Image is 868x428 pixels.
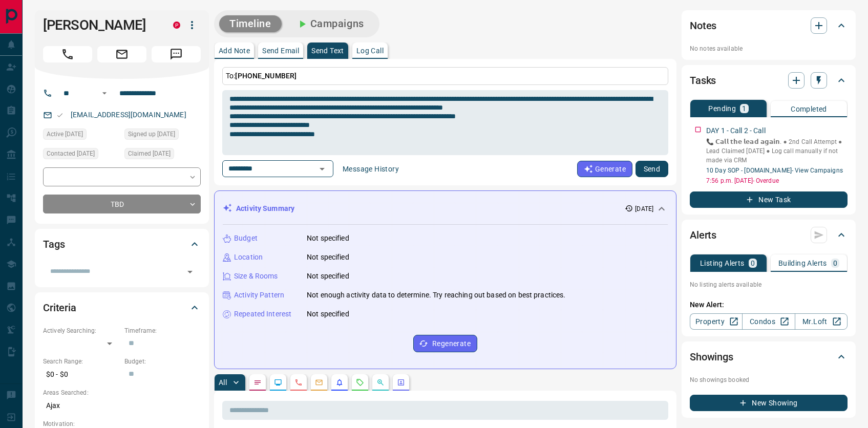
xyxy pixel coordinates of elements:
h2: Tags [43,236,65,252]
p: 1 [742,105,746,112]
div: Tue Jun 17 2025 [124,129,201,143]
h2: Criteria [43,299,76,316]
p: Send Email [262,47,299,54]
p: [DATE] [635,204,653,213]
p: 📞 𝗖𝗮𝗹𝗹 𝘁𝗵𝗲 𝗹𝗲𝗮𝗱 𝗮𝗴𝗮𝗶𝗻. ● 2nd Call Attempt ● Lead Claimed [DATE] ● Log call manually if not made v... [706,137,848,165]
p: New Alert: [690,299,848,310]
button: Open [183,265,197,279]
div: property.ca [173,22,180,29]
p: 0 [751,260,755,267]
div: Tue Jun 17 2025 [43,148,119,162]
p: $0 - $0 [43,366,119,383]
svg: Opportunities [376,378,385,387]
p: Size & Rooms [234,271,278,282]
p: Add Note [219,47,250,54]
button: Regenerate [413,335,477,352]
p: No notes available [690,44,848,53]
button: Campaigns [286,15,374,32]
div: Tasks [690,68,848,93]
svg: Agent Actions [397,378,405,387]
div: Notes [690,13,848,38]
p: Not specified [307,252,349,263]
svg: Requests [356,378,364,387]
p: Activity Summary [236,203,294,214]
p: Areas Searched: [43,388,201,397]
p: Building Alerts [778,260,827,267]
h2: Alerts [690,227,716,243]
p: Send Text [311,47,344,54]
p: Not specified [307,271,349,282]
p: Budget [234,233,258,244]
button: New Task [690,191,848,208]
span: Email [97,46,146,62]
p: Pending [708,105,736,112]
button: Message History [336,161,405,177]
p: Listing Alerts [700,260,745,267]
p: Timeframe: [124,326,201,335]
span: Call [43,46,92,62]
h2: Notes [690,17,716,34]
p: Not specified [307,233,349,244]
a: Property [690,313,743,330]
h1: [PERSON_NAME] [43,17,158,33]
button: Send [636,161,668,177]
p: Not enough activity data to determine. Try reaching out based on best practices. [307,290,566,301]
svg: Calls [294,378,303,387]
button: New Showing [690,395,848,411]
button: Open [98,87,111,99]
p: Actively Searching: [43,326,119,335]
p: No listing alerts available [690,280,848,289]
p: Location [234,252,263,263]
h2: Tasks [690,72,716,89]
div: Showings [690,345,848,369]
p: Budget: [124,357,201,366]
p: Not specified [307,309,349,319]
button: Generate [577,161,632,177]
div: TBD [43,195,201,213]
div: Tue Jun 17 2025 [43,129,119,143]
p: Log Call [356,47,384,54]
div: Tags [43,232,201,256]
div: Alerts [690,223,848,247]
svg: Email Valid [56,112,63,119]
p: To: [222,67,668,85]
div: Activity Summary[DATE] [223,199,668,218]
a: Condos [742,313,795,330]
p: Repeated Interest [234,309,291,319]
p: All [219,379,227,386]
span: Active [DATE] [47,129,83,139]
p: Ajax [43,397,201,414]
p: 7:56 p.m. [DATE] - Overdue [706,176,848,185]
p: 0 [833,260,837,267]
a: 10 Day SOP - [DOMAIN_NAME]- View Campaigns [706,167,843,174]
div: Criteria [43,295,201,320]
svg: Listing Alerts [335,378,344,387]
div: Tue Jun 17 2025 [124,148,201,162]
p: Search Range: [43,357,119,366]
svg: Emails [315,378,323,387]
span: Signed up [DATE] [128,129,175,139]
a: [EMAIL_ADDRESS][DOMAIN_NAME] [71,111,186,119]
span: Contacted [DATE] [47,148,95,159]
p: DAY 1 - Call 2 - Call [706,125,766,136]
svg: Notes [253,378,262,387]
button: Open [315,162,329,176]
p: Completed [791,105,827,113]
span: Claimed [DATE] [128,148,171,159]
span: Message [152,46,201,62]
a: Mr.Loft [795,313,848,330]
svg: Lead Browsing Activity [274,378,282,387]
h2: Showings [690,349,733,365]
p: No showings booked [690,375,848,384]
p: Activity Pattern [234,290,284,301]
button: Timeline [219,15,282,32]
span: [PHONE_NUMBER] [235,72,297,80]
